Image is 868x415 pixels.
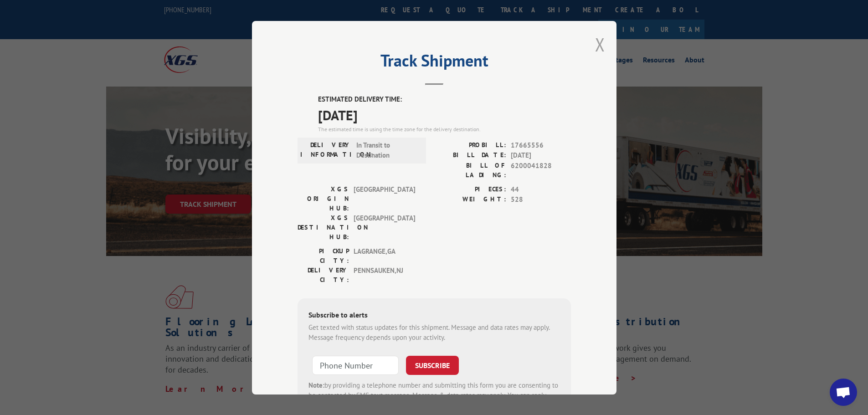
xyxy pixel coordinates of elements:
[434,184,506,195] label: PIECES:
[298,265,349,284] label: DELIVERY CITY:
[308,380,560,411] div: by providing a telephone number and submitting this form you are consenting to be contacted by SM...
[308,380,324,389] strong: Note:
[298,54,571,72] h2: Track Shipment
[511,184,571,195] span: 44
[595,32,605,56] button: Close modal
[434,160,506,179] label: BILL OF LADING:
[406,355,459,374] button: SUBSCRIBE
[434,140,506,150] label: PROBILL:
[298,246,349,265] label: PICKUP CITY:
[356,140,418,160] span: In Transit to Destination
[511,150,571,161] span: [DATE]
[354,246,415,265] span: LAGRANGE , GA
[511,140,571,150] span: 17665556
[354,184,415,213] span: [GEOGRAPHIC_DATA]
[298,184,349,213] label: XGS ORIGIN HUB:
[434,150,506,161] label: BILL DATE:
[312,355,399,374] input: Phone Number
[830,379,857,406] div: Open chat
[300,140,352,160] label: DELIVERY INFORMATION:
[354,265,415,284] span: PENNSAUKEN , NJ
[511,195,571,205] span: 528
[354,213,415,241] span: [GEOGRAPHIC_DATA]
[298,213,349,241] label: XGS DESTINATION HUB:
[318,94,571,105] label: ESTIMATED DELIVERY TIME:
[511,160,571,179] span: 6200041828
[308,309,560,322] div: Subscribe to alerts
[318,104,571,125] span: [DATE]
[318,125,571,133] div: The estimated time is using the time zone for the delivery destination.
[308,322,560,343] div: Get texted with status updates for this shipment. Message and data rates may apply. Message frequ...
[434,195,506,205] label: WEIGHT:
